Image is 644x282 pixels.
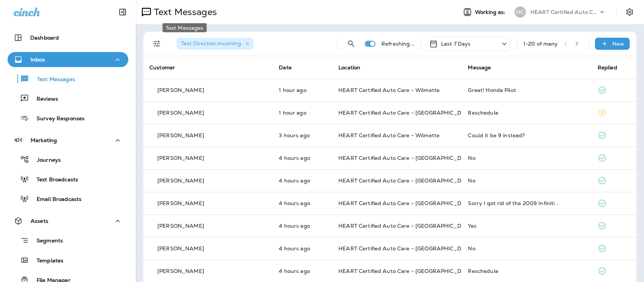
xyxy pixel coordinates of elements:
[157,132,204,138] p: [PERSON_NAME]
[31,218,48,224] p: Assets
[31,57,45,63] p: Inbox
[279,87,326,93] p: Sep 29, 2025 01:44 PM
[598,64,617,71] span: Replied
[157,223,204,229] p: [PERSON_NAME]
[8,252,128,268] button: Templates
[279,155,326,161] p: Sep 29, 2025 10:40 AM
[181,40,241,47] span: Text Direction : Incoming
[338,64,360,71] span: Location
[515,6,526,18] div: HC
[149,64,175,71] span: Customer
[31,137,57,143] p: Marketing
[468,132,585,138] div: Could it be 9 instead?
[151,6,217,18] p: Text Messages
[279,223,326,229] p: Sep 29, 2025 10:11 AM
[8,232,128,248] button: Segments
[29,115,85,123] p: Survey Responses
[8,110,128,126] button: Survey Responses
[530,9,598,15] p: HEART Certified Auto Care
[29,76,75,83] p: Text Messages
[468,87,585,93] div: Great! Honda Pilot
[157,87,204,93] p: [PERSON_NAME]
[441,41,471,47] p: Last 7 Days
[8,90,128,106] button: Reviews
[157,155,204,161] p: [PERSON_NAME]
[157,245,204,251] p: [PERSON_NAME]
[157,268,204,274] p: [PERSON_NAME]
[157,178,204,184] p: [PERSON_NAME]
[279,110,326,116] p: Sep 29, 2025 01:19 PM
[112,5,133,20] button: Collapse Sidebar
[177,38,254,50] div: Text Direction:Incoming
[468,178,585,184] div: No
[338,245,474,252] span: HEART Certified Auto Care - [GEOGRAPHIC_DATA]
[29,157,61,164] p: Journeys
[381,41,415,47] p: Refreshing...
[468,64,491,71] span: Message
[279,268,326,274] p: Sep 29, 2025 10:06 AM
[149,36,164,51] button: Filters
[163,23,207,32] div: Text Messages
[8,71,128,87] button: Text Messages
[29,176,78,184] p: Text Broadcasts
[338,132,440,139] span: HEART Certified Auto Care - Wilmette
[279,178,326,184] p: Sep 29, 2025 10:22 AM
[523,41,558,47] div: 1 - 20 of many
[157,200,204,206] p: [PERSON_NAME]
[623,5,636,19] button: Settings
[338,222,474,229] span: HEART Certified Auto Care - [GEOGRAPHIC_DATA]
[29,96,58,103] p: Reviews
[279,132,326,138] p: Sep 29, 2025 10:53 AM
[468,200,585,206] div: Sorry I got rid of the 2009 Infiniti .
[338,155,474,161] span: HEART Certified Auto Care - [GEOGRAPHIC_DATA]
[279,200,326,206] p: Sep 29, 2025 10:11 AM
[338,268,474,274] span: HEART Certified Auto Care - [GEOGRAPHIC_DATA]
[344,36,359,51] button: Search Messages
[8,133,128,148] button: Marketing
[8,152,128,167] button: Journeys
[338,109,474,116] span: HEART Certified Auto Care - [GEOGRAPHIC_DATA]
[8,171,128,187] button: Text Broadcasts
[29,257,63,265] p: Templates
[468,223,585,229] div: Yes
[8,52,128,67] button: Inbox
[8,191,128,207] button: Email Broadcasts
[468,110,585,116] div: Reschedule
[29,196,81,203] p: Email Broadcasts
[475,9,507,15] span: Working as:
[279,245,326,251] p: Sep 29, 2025 10:08 AM
[279,64,292,71] span: Date
[8,213,128,228] button: Assets
[8,30,128,45] button: Dashboard
[468,268,585,274] div: Reschedule
[157,110,204,116] p: [PERSON_NAME]
[338,87,440,93] span: HEART Certified Auto Care - Wilmette
[30,35,59,41] p: Dashboard
[338,200,474,207] span: HEART Certified Auto Care - [GEOGRAPHIC_DATA]
[468,245,585,251] div: No
[612,41,624,47] p: New
[29,238,63,245] p: Segments
[468,155,585,161] div: No
[338,177,474,184] span: HEART Certified Auto Care - [GEOGRAPHIC_DATA]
